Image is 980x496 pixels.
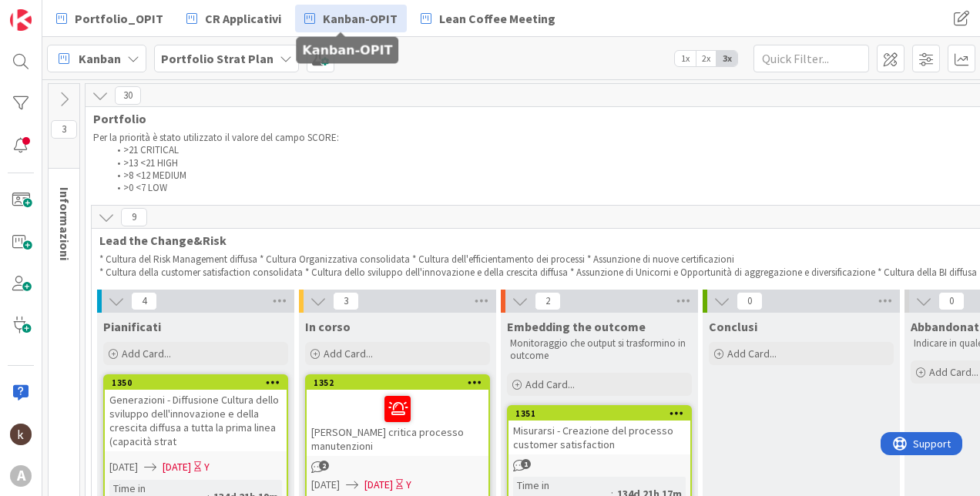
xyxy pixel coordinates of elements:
span: 0 [737,292,763,310]
span: Add Card... [929,365,978,379]
div: 1350 [105,376,287,390]
span: 2x [696,51,717,66]
span: 0 [938,292,965,310]
span: [DATE] [364,477,393,493]
span: Conclusi [709,319,757,334]
span: [DATE] [311,477,340,493]
div: 1351Misurarsi - Creazione del processo customer satisfaction [508,407,690,454]
div: 1352 [314,377,488,388]
span: [DATE] [109,459,138,475]
div: Y [406,477,411,493]
span: Support [32,2,70,21]
a: Kanban-OPIT [295,5,407,32]
div: 1351 [508,407,690,421]
span: Add Card... [324,347,373,360]
span: Kanban-OPIT [323,9,398,28]
span: Portfolio_OPIT [75,9,163,28]
span: Add Card... [122,347,171,360]
span: 3 [51,120,77,139]
a: Lean Coffee Meeting [411,5,565,32]
b: Portfolio Strat Plan [161,51,274,66]
span: Add Card... [525,377,575,391]
a: Portfolio_OPIT [47,5,173,32]
div: A [10,465,32,487]
span: Pianificati [103,319,161,334]
p: Monitoraggio che output si trasformino in outcome [510,337,689,363]
span: 2 [319,461,329,471]
div: Generazioni - Diffusione Cultura dello sviluppo dell'innovazione e della crescita diffusa a tutta... [105,390,287,451]
span: 9 [121,208,147,226]
h5: Kanban-OPIT [302,43,392,58]
span: Kanban [79,49,121,68]
span: 1x [675,51,696,66]
div: 1350Generazioni - Diffusione Cultura dello sviluppo dell'innovazione e della crescita diffusa a t... [105,376,287,451]
a: CR Applicativi [177,5,290,32]
span: Embedding the outcome [507,319,646,334]
input: Quick Filter... [753,45,869,72]
div: Misurarsi - Creazione del processo customer satisfaction [508,421,690,454]
span: 2 [535,292,561,310]
img: kh [10,424,32,445]
span: CR Applicativi [205,9,281,28]
div: 1351 [515,408,690,419]
div: 1352[PERSON_NAME] critica processo manutenzioni [307,376,488,456]
div: 1352 [307,376,488,390]
span: 30 [115,86,141,105]
span: Add Card... [727,347,777,360]
span: 4 [131,292,157,310]
span: 3x [717,51,737,66]
span: In corso [305,319,351,334]
div: [PERSON_NAME] critica processo manutenzioni [307,390,488,456]
span: Lean Coffee Meeting [439,9,555,28]
div: Y [204,459,210,475]
span: 1 [521,459,531,469]
img: Visit kanbanzone.com [10,9,32,31]
div: 1350 [112,377,287,388]
span: 3 [333,292,359,310]
span: [DATE] [163,459,191,475]
span: Informazioni [57,187,72,260]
